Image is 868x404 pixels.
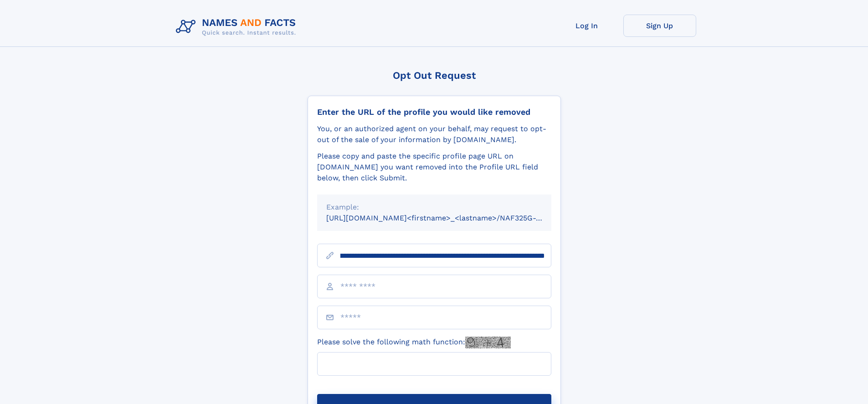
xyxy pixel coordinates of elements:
[550,15,623,37] a: Log In
[172,15,303,39] img: Logo Names and Facts
[317,107,551,117] div: Enter the URL of the profile you would like removed
[317,123,551,145] div: You, or an authorized agent on your behalf, may request to opt-out of the sale of your informatio...
[308,70,561,81] div: Opt Out Request
[623,15,696,37] a: Sign Up
[317,337,511,348] label: Please solve the following math function:
[326,202,542,213] div: Example:
[317,151,551,184] div: Please copy and paste the specific profile page URL on [DOMAIN_NAME] you want removed into the Pr...
[326,214,569,222] small: [URL][DOMAIN_NAME]<firstname>_<lastname>/NAF325G-xxxxxxxx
